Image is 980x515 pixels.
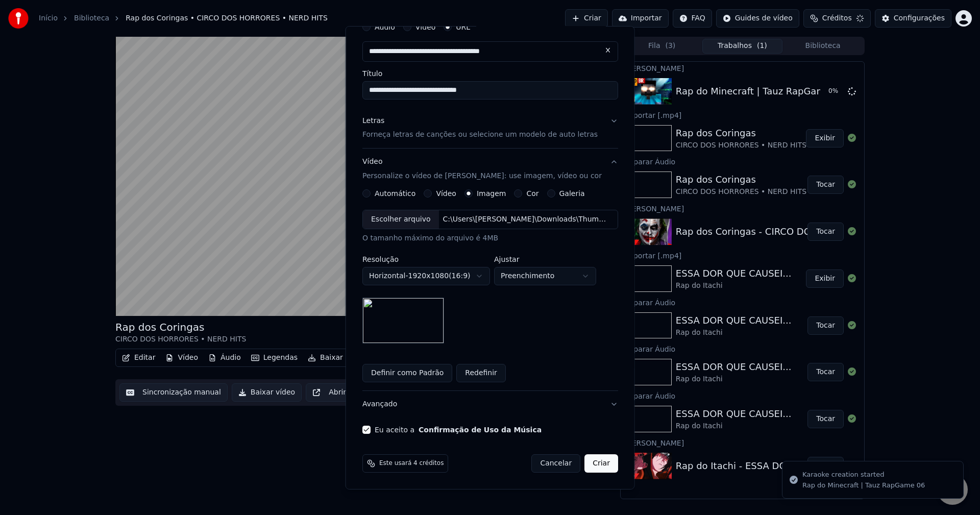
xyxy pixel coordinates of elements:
label: Imagem [476,190,505,197]
button: Cancelar [531,454,580,473]
span: Este usará 4 créditos [379,459,444,468]
div: O tamanho máximo do arquivo é 4MB [362,233,618,243]
p: Personalize o vídeo de [PERSON_NAME]: use imagem, vídeo ou cor [362,171,602,181]
button: LetrasForneça letras de canções ou selecione um modelo de auto letras [362,107,618,148]
label: Eu aceito a [375,426,542,433]
button: Redefinir [456,364,506,382]
button: Avançado [362,391,618,418]
label: Ajustar [494,256,596,263]
label: URL [456,23,470,30]
label: Resolução [362,256,490,263]
label: Automático [375,190,415,197]
div: VídeoPersonalize o vídeo de [PERSON_NAME]: use imagem, vídeo ou cor [362,189,618,390]
button: Criar [584,454,618,473]
div: Escolher arquivo [363,210,439,229]
label: Cor [526,190,538,197]
label: Galeria [559,190,584,197]
label: Vídeo [415,23,435,30]
div: C:\Users\[PERSON_NAME]\Downloads\Thumbnail (13).png [438,214,612,225]
p: Forneça letras de canções ou selecione um modelo de auto letras [362,130,598,140]
button: VídeoPersonalize o vídeo de [PERSON_NAME]: use imagem, vídeo ou cor [362,149,618,189]
div: Vídeo [362,157,602,181]
button: Eu aceito a [419,426,542,433]
label: Áudio [375,23,395,30]
button: Definir como Padrão [362,364,452,382]
div: Letras [362,115,384,126]
label: Vídeo [436,190,456,197]
label: Título [362,69,618,77]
